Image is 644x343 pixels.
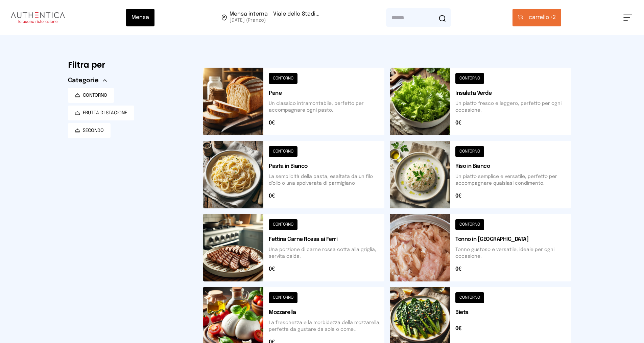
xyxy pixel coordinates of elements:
[512,9,561,26] button: carrello •2
[529,14,556,22] span: 2
[529,14,553,22] span: carrello •
[11,12,65,23] img: logo.8f33a47.png
[68,106,134,120] button: FRUTTA DI STAGIONE
[83,110,127,116] span: FRUTTA DI STAGIONE
[126,9,154,26] button: Mensa
[230,17,319,24] span: [DATE] (Pranzo)
[83,127,104,134] span: SECONDO
[68,76,99,85] span: Categorie
[68,60,192,70] h6: Filtra per
[230,12,319,24] span: Viale dello Stadio, 77, 05100 Terni TR, Italia
[68,123,111,138] button: SECONDO
[83,92,107,99] span: CONTORNO
[68,76,107,85] button: Categorie
[68,88,114,103] button: CONTORNO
